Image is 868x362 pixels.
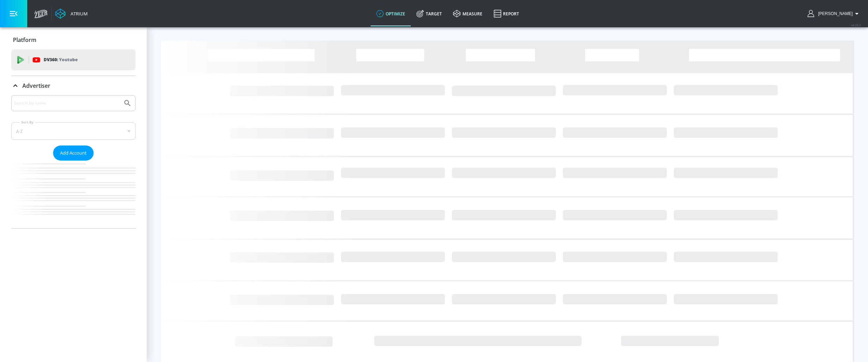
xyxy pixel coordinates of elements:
[11,49,136,70] div: DV360: Youtube
[488,1,525,26] a: Report
[371,1,411,26] a: optimize
[68,10,88,17] div: Atrium
[411,1,447,26] a: Target
[11,95,136,228] div: Advertiser
[815,11,853,16] span: login as: andersson.ceron@zefr.com
[22,82,50,90] p: Advertiser
[55,8,88,19] a: Atrium
[808,9,861,18] button: [PERSON_NAME]
[11,76,136,95] div: Advertiser
[59,56,78,63] p: Youtube
[851,23,861,27] span: v 4.25.2
[11,30,136,50] div: Platform
[14,99,120,108] input: Search by name
[53,145,94,161] button: Add Account
[447,1,488,26] a: measure
[60,149,87,157] span: Add Account
[11,161,136,228] nav: list of Advertiser
[11,122,136,140] div: A-Z
[44,56,78,64] p: DV360:
[20,120,35,125] label: Sort By
[13,36,36,44] p: Platform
